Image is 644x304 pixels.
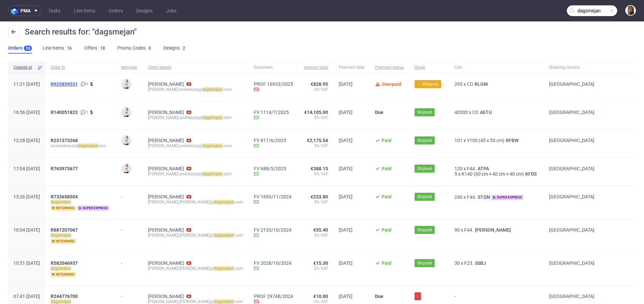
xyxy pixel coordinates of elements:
div: x [454,138,538,143]
span: [GEOGRAPHIC_DATA] [549,294,594,299]
a: PROF 29748/2024 [254,294,293,299]
span: KFDS [524,171,538,177]
mark: dagsmejan [214,266,234,271]
span: 40300 [454,110,468,115]
span: Paid [382,227,391,233]
span: 120 [454,166,463,171]
span: Due [375,294,383,299]
span: - [417,293,418,299]
span: Shipped [417,194,432,200]
span: €388.15 [311,166,328,171]
a: R244776700 [51,294,79,299]
span: 2 [86,81,88,87]
span: R733658504 [51,194,78,199]
span: [GEOGRAPHIC_DATA] [549,227,594,233]
span: [DATE] [339,166,353,171]
span: [GEOGRAPHIC_DATA] [549,166,594,171]
div: x [454,81,538,87]
span: 90 [454,227,460,233]
a: PROF 16933/2025 [254,81,293,87]
mark: dagsmejan [214,233,234,238]
span: Shipped [417,109,432,115]
a: [PERSON_NAME] [148,260,184,266]
a: R231373268 [51,138,79,143]
a: Designs [132,5,157,16]
span: [DATE] [339,294,353,299]
a: R925859531 [51,81,79,87]
span: Shipped [417,227,432,233]
a: R582046937 [51,260,79,266]
span: returning [51,239,76,244]
span: R763973677 [51,166,78,171]
div: [PERSON_NAME].[PERSON_NAME]@ .com [148,199,243,205]
mark: dagsmejan [51,266,71,271]
mark: dagsmejan [51,200,71,204]
span: 0% VAT [304,115,328,120]
span: 11:21 [DATE] [13,81,40,87]
div: 18 [100,46,105,51]
span: → Shipping [417,81,438,87]
span: Payment date [339,65,364,70]
a: SSBJ [474,260,487,266]
span: €233.80 [311,194,328,199]
div: x [454,227,538,233]
span: ATPA [476,166,490,171]
img: Mari Fok [122,79,131,89]
span: Overpaid [382,81,401,87]
span: K140 (60 cm × 40 cm × 40 cm) [462,171,524,177]
mark: dagsmejan [214,200,234,204]
span: 07:41 [DATE] [13,294,40,299]
a: R140051822 [51,110,79,115]
span: R140051822 [51,110,78,115]
span: Shipped [417,260,432,266]
a: Offers18 [84,43,107,54]
mark: dagsmejan [51,299,71,304]
div: 16 [67,46,72,51]
img: logo [11,7,20,15]
div: x [454,166,538,171]
span: super express [491,195,523,200]
span: CO [467,81,473,87]
a: R733658504 [51,194,79,199]
a: [PERSON_NAME] [148,227,184,233]
span: 0% VAT [304,266,328,271]
a: FV 817/6/2025 [254,138,293,143]
img: Mari Fok [122,136,131,145]
a: Promo Codes0 [117,43,153,54]
div: [PERSON_NAME].andreazza@ .com [148,171,243,177]
mark: dagsmejan [202,115,223,120]
span: RLGM [473,81,489,87]
span: F44. [467,166,476,171]
span: Due [375,110,383,115]
span: 240 [454,194,463,200]
span: Paid [382,260,391,266]
span: [DATE] [339,194,353,199]
mark: dagsmejan [214,299,234,304]
a: Line Items16 [43,43,73,54]
span: F44. [464,227,474,233]
span: Shipped [417,137,432,143]
span: 0% VAT [304,171,328,177]
mark: dagsmejan [202,143,223,148]
span: super express [77,205,109,211]
span: returning [51,272,76,277]
span: R582046937 [51,260,78,266]
div: x [454,171,538,177]
img: Mari Fok [122,108,131,117]
span: R925859531 [51,81,78,87]
a: STQN [476,194,491,200]
span: €55.40 [313,227,328,233]
span: Amount total [304,65,328,70]
span: Paid [382,194,391,199]
span: Paid [382,138,391,143]
span: Shipped [417,166,432,172]
a: [PERSON_NAME] [148,166,184,171]
span: 12:28 [DATE] [13,138,40,143]
a: AETU [479,110,493,115]
div: [PERSON_NAME].andreazza@ .com [148,143,243,148]
a: RFBW [504,138,520,143]
span: €14,105.00 [304,110,328,115]
a: FV 1114/7/2025 [254,110,293,115]
div: 16 [25,46,30,51]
